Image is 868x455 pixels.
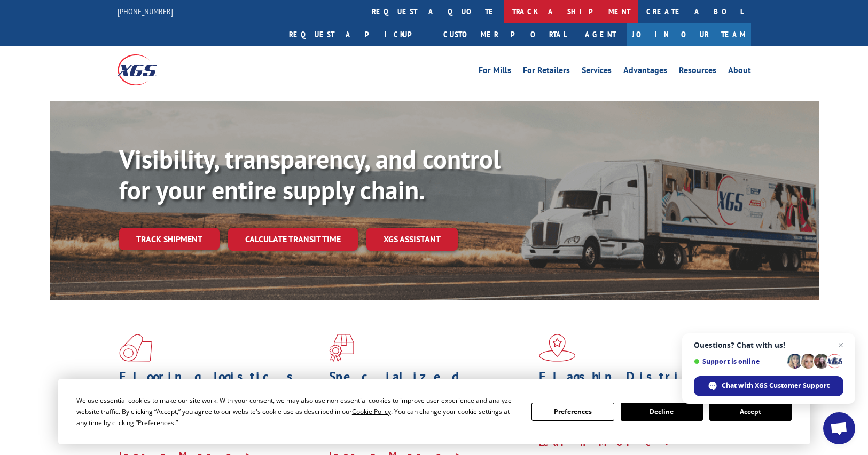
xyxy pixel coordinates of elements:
[479,66,511,78] a: For Mills
[539,436,672,449] a: Learn More >
[722,381,830,390] span: Chat with XGS Customer Support
[627,23,751,46] a: Join Our Team
[694,341,843,349] span: Questions? Chat with us!
[728,66,751,78] a: About
[119,228,220,250] a: Track shipment
[823,412,855,444] a: Open chat
[523,66,570,78] a: For Retailers
[694,357,784,365] span: Support is online
[623,66,667,78] a: Advantages
[119,142,501,206] b: Visibility, transparency, and control for your entire supply chain.
[539,370,741,401] h1: Flagship Distribution Model
[281,23,435,46] a: Request a pickup
[539,334,576,362] img: xgs-icon-flagship-distribution-model-red
[329,334,354,362] img: xgs-icon-focused-on-flooring-red
[621,403,703,421] button: Decline
[329,370,531,401] h1: Specialized Freight Experts
[574,23,627,46] a: Agent
[366,228,458,251] a: XGS ASSISTANT
[679,66,716,78] a: Resources
[119,334,152,362] img: xgs-icon-total-supply-chain-intelligence-red
[582,66,612,78] a: Services
[352,407,391,416] span: Cookie Policy
[531,403,614,421] button: Preferences
[76,395,519,428] div: We use essential cookies to make our site work. With your consent, we may also use non-essential ...
[138,418,174,427] span: Preferences
[58,379,810,444] div: Cookie Consent Prompt
[709,403,792,421] button: Accept
[119,370,321,401] h1: Flooring Logistics Solutions
[435,23,574,46] a: Customer Portal
[118,6,173,17] a: [PHONE_NUMBER]
[228,228,358,251] a: Calculate transit time
[694,376,843,396] span: Chat with XGS Customer Support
